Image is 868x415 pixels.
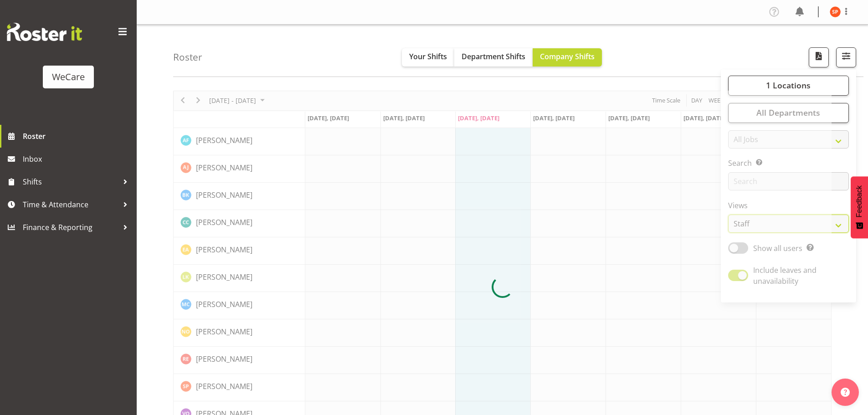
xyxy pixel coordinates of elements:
h4: Roster [173,52,202,62]
span: Time & Attendance [23,198,118,211]
button: Download a PDF of the roster according to the set date range. [809,47,829,67]
span: 1 Locations [766,80,811,91]
button: Department Shifts [454,48,533,67]
button: Feedback - Show survey [851,176,868,238]
span: Feedback [855,185,863,217]
button: Your Shifts [402,48,454,67]
button: Company Shifts [533,48,602,67]
span: Shifts [23,175,118,189]
img: help-xxl-2.png [841,388,850,397]
div: WeCare [52,70,85,84]
span: Finance & Reporting [23,220,118,234]
span: Inbox [23,152,132,166]
img: samantha-poultney11298.jpg [830,6,841,17]
button: Filter Shifts [836,47,856,67]
span: Company Shifts [540,51,595,61]
span: Department Shifts [462,51,525,61]
img: Rosterit website logo [7,23,82,41]
button: 1 Locations [728,76,849,96]
span: Roster [23,129,132,143]
span: Your Shifts [409,51,447,61]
